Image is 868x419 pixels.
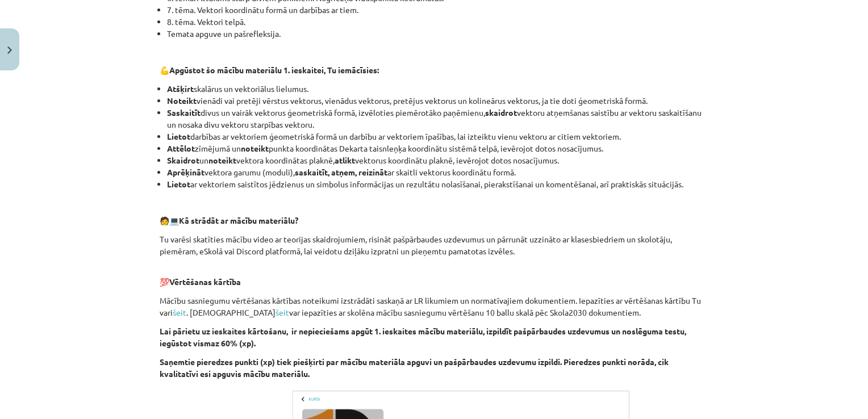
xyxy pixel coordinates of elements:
[485,107,517,118] b: skaidrot
[167,131,190,141] b: Lietot
[179,215,298,225] b: Kā strādāt ar mācību materiālu?
[167,131,708,143] li: darbības ar vektoriem ģeometriskā formā un darbību ar vektoriem īpašības, lai izteiktu vienu vekt...
[167,167,205,177] b: Aprēķināt
[167,166,708,178] li: vektora garumu (moduli), ar skaitli vektorus koordinātu formā.
[160,295,708,319] p: Mācību sasniegumu vērtēšanas kārtības noteikumi izstrādāti saskaņā ar LR likumiem un normatīvajie...
[167,95,708,107] li: vienādi vai pretēji vērstus vektorus, vienādus vektorus, pretējus vektorus un kolineārus vektorus...
[167,143,708,154] li: zīmējumā un punkta koordinātas Dekarta taisnleņķa koordinātu sistēmā telpā, ievērojot dotos nosac...
[167,83,708,95] li: skalārus un vektoriālus lielumus.
[167,143,195,153] b: Attēlot
[167,107,201,118] b: Saskaitīt
[169,65,379,75] b: Apgūstot šo mācību materiālu 1. ieskaitei, Tu iemācīsies:
[208,155,236,165] b: noteikt
[241,143,269,153] b: noteikt
[167,155,199,165] b: Skaidrot
[167,83,194,94] b: Atšķirt
[160,233,708,257] p: Tu varēsi skatīties mācību video ar teorijas skaidrojumiem, risināt pašpārbaudes uzdevumus un pār...
[295,167,387,177] b: saskaitīt, atņem, reizināt
[169,276,241,287] b: Vērtēšanas kārtība
[160,357,669,379] strong: Saņemtie pieredzes punkti (xp) tiek piešķirti par mācību materiāla apguvi un pašpārbaudes uzdevum...
[167,178,708,190] li: ar vektoriem saistītos jēdzienus un simbolus informācijas un rezultātu nolasīšanai, pierakstīšana...
[167,95,197,106] b: Noteikt
[160,215,708,227] p: 🧑 💻
[335,155,355,165] b: atlikt
[173,307,186,317] a: šeit
[167,28,708,40] li: Temata apguve un pašrefleksija.
[160,64,708,76] p: 💪
[7,47,12,54] img: icon-close-lesson-0947bae3869378f0d4975bcd49f059093ad1ed9edebbc8119c70593378902aed.svg
[276,307,289,317] a: šeit
[160,264,708,288] p: 💯
[167,16,708,28] li: 8. tēma. Vektori telpā.
[167,154,708,166] li: un vektora koordinātas plaknē, vektorus koordinātu plaknē, ievērojot dotos nosacījumus.
[167,4,708,16] li: 7. tēma. Vektori koordinātu formā un darbības ar tiem.
[167,107,708,131] li: divus un vairāk vektorus ģeometriskā formā, izvēloties piemērotāko paņēmienu, vektoru atņemšanas ...
[160,326,686,348] strong: Lai pārietu uz ieskaites kārtošanu, ir nepieciešams apgūt 1. ieskaites mācību materiālu, izpildīt...
[167,179,190,189] b: Lietot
